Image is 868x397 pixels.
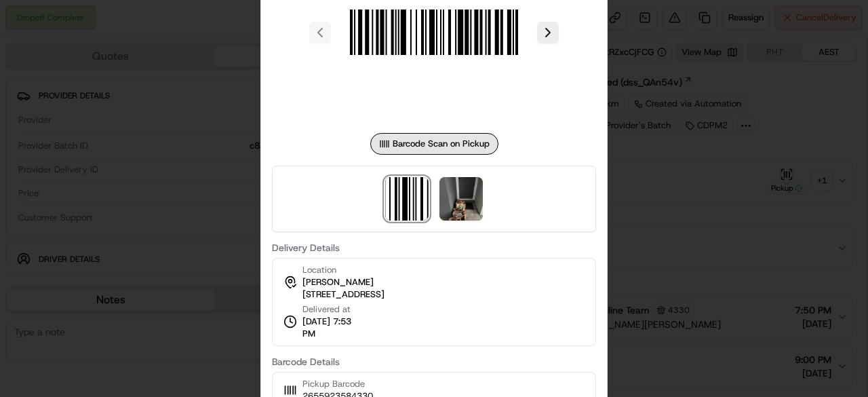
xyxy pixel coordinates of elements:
[272,243,596,252] label: Delivery Details
[439,177,483,221] img: photo_proof_of_delivery image
[385,177,429,221] img: barcode_scan_on_pickup image
[302,276,374,288] span: [PERSON_NAME]
[302,303,365,316] span: Delivered at
[370,133,498,155] div: Barcode Scan on Pickup
[302,378,373,390] span: Pickup Barcode
[302,288,384,301] span: [STREET_ADDRESS]
[302,264,336,276] span: Location
[272,357,596,366] label: Barcode Details
[302,316,365,340] span: [DATE] 7:53 PM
